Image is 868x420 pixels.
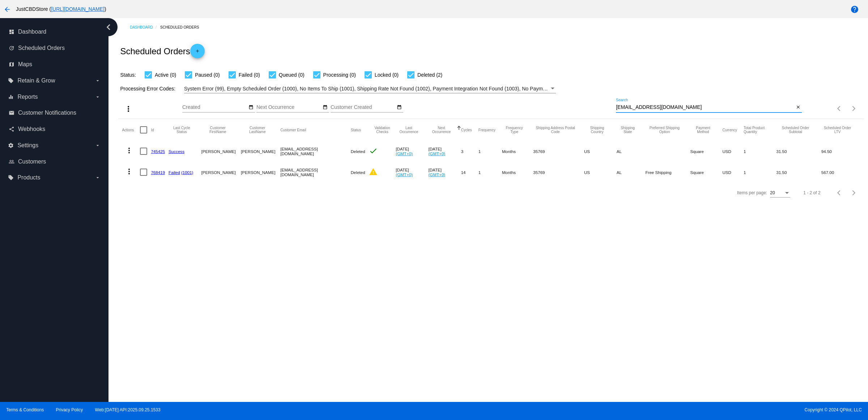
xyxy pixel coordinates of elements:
[95,78,101,84] i: arrow_drop_down
[151,170,165,175] a: 768419
[51,6,105,12] a: [URL][DOMAIN_NAME]
[280,128,306,132] button: Change sorting for CustomerEmail
[429,126,455,134] button: Change sorting for NextOccurrenceUtc
[56,407,83,412] a: Privacy Policy
[256,105,322,110] input: Next Occurrence
[18,61,32,68] span: Maps
[241,141,280,162] mat-cell: [PERSON_NAME]
[722,141,744,162] mat-cell: USD
[17,77,55,84] span: Retain & Grow
[95,143,101,148] i: arrow_drop_down
[617,126,639,134] button: Change sorting for ShippingState
[690,126,716,134] button: Change sorting for PaymentMethod.Type
[9,159,14,165] i: people_outline
[125,146,133,155] mat-icon: more_vert
[584,141,617,162] mat-cell: US
[323,105,328,110] mat-icon: date_range
[770,191,790,196] mat-select: Items per page:
[690,141,723,162] mat-cell: Square
[645,126,684,134] button: Change sorting for PreferredShippingOption
[120,86,175,92] span: Processing Error Codes:
[396,162,428,183] mat-cell: [DATE]
[722,128,737,132] button: Change sorting for CurrencyIso
[722,162,744,183] mat-cell: USD
[18,126,45,132] span: Webhooks
[417,71,442,79] span: Deleted (2)
[323,71,356,79] span: Processing (0)
[502,126,527,134] button: Change sorting for FrequencyType
[351,128,361,132] button: Change sorting for Status
[169,149,184,154] a: Success
[18,158,46,165] span: Customers
[645,162,690,183] mat-cell: Free Shipping
[9,156,101,167] a: people_outline Customers
[832,101,847,116] button: Previous page
[124,105,133,113] mat-icon: more_vert
[8,175,14,181] i: local_offer
[375,71,399,79] span: Locked (0)
[95,175,101,181] i: arrow_drop_down
[461,141,478,162] mat-cell: 3
[584,126,610,134] button: Change sorting for ShippingCountry
[821,141,860,162] mat-cell: 94.50
[502,141,533,162] mat-cell: Months
[9,45,14,51] i: update
[744,162,776,183] mat-cell: 1
[120,44,204,58] h2: Scheduled Orders
[351,170,365,175] span: Deleted
[155,71,176,79] span: Active (0)
[744,119,776,141] mat-header-cell: Total Product Quantity
[151,149,165,154] a: 745425
[617,162,646,183] mat-cell: AL
[6,407,44,412] a: Terms & Conditions
[369,147,378,155] mat-icon: check
[160,22,205,33] a: Scheduled Orders
[796,105,801,110] mat-icon: close
[182,105,247,110] input: Created
[847,101,861,116] button: Next page
[201,126,234,134] button: Change sorting for CustomerFirstName
[351,149,365,154] span: Deleted
[331,105,396,110] input: Customer Created
[533,141,584,162] mat-cell: 35769
[169,170,180,175] a: Failed
[803,190,820,195] div: 1 - 2 of 2
[478,162,502,183] mat-cell: 1
[9,42,101,54] a: update Scheduled Orders
[279,71,305,79] span: Queued (0)
[776,126,814,134] button: Change sorting for Subtotal
[9,107,101,119] a: email Customer Notifications
[103,21,114,33] i: chevron_left
[17,174,40,181] span: Products
[130,22,160,33] a: Dashboard
[3,5,12,14] mat-icon: arrow_back
[478,141,502,162] mat-cell: 1
[125,167,133,176] mat-icon: more_vert
[770,190,775,195] span: 20
[502,162,533,183] mat-cell: Months
[821,162,860,183] mat-cell: 567.00
[241,162,280,183] mat-cell: [PERSON_NAME]
[429,162,461,183] mat-cell: [DATE]
[396,172,413,177] a: (GMT+0)
[8,94,14,100] i: equalizer
[396,126,422,134] button: Change sorting for LastOccurrenceUtc
[9,59,101,70] a: map Maps
[794,104,802,111] button: Clear
[248,105,254,110] mat-icon: date_range
[18,110,76,116] span: Customer Notifications
[369,167,378,176] mat-icon: warning
[690,162,723,183] mat-cell: Square
[9,110,14,116] i: email
[617,141,646,162] mat-cell: AL
[478,128,495,132] button: Change sorting for Frequency
[429,172,446,177] a: (GMT+0)
[461,128,472,132] button: Change sorting for Cycles
[18,45,65,51] span: Scheduled Orders
[169,126,195,134] button: Change sorting for LastProcessingCycleId
[429,141,461,162] mat-cell: [DATE]
[850,5,859,14] mat-icon: help
[396,151,413,156] a: (GMT+0)
[280,141,351,162] mat-cell: [EMAIL_ADDRESS][DOMAIN_NAME]
[533,126,578,134] button: Change sorting for ShippingPostcode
